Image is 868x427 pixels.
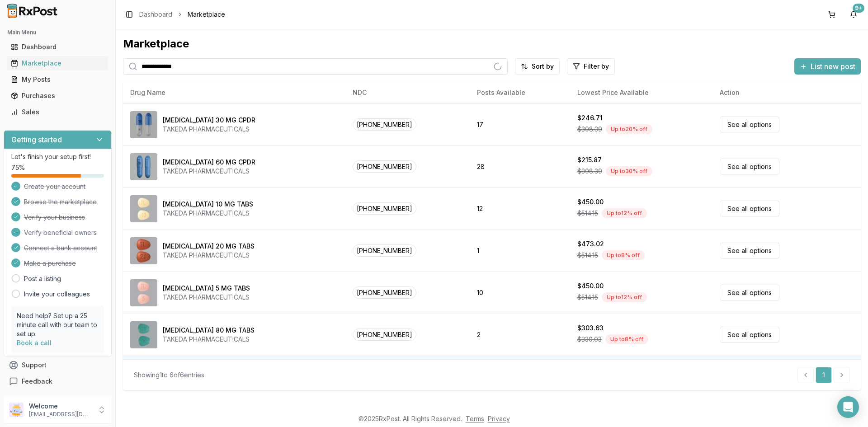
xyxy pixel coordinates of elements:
[720,117,779,132] a: See all options
[130,111,157,138] img: Dexilant 30 MG CPDR
[29,411,92,418] p: [EMAIL_ADDRESS][DOMAIN_NAME]
[11,59,104,68] div: Marketplace
[577,293,598,302] span: $514.15
[470,103,570,145] td: 17
[7,29,108,36] h2: Main Menu
[24,228,97,237] span: Verify beneficial owners
[466,415,484,422] a: Terms
[163,326,255,335] div: [MEDICAL_DATA] 80 MG TABS
[577,197,604,206] div: $450.00
[577,324,604,333] div: $303.63
[720,159,779,174] a: See all options
[163,284,250,293] div: [MEDICAL_DATA] 5 MG TABS
[24,244,97,253] span: Connect a bank account
[720,201,779,216] a: See all options
[353,160,416,173] span: [PHONE_NUMBER]
[4,72,112,87] button: My Posts
[24,213,85,222] span: Verify your business
[488,415,510,422] a: Privacy
[602,208,647,218] div: Up to 12 % off
[24,274,61,283] a: Post a listing
[602,250,645,260] div: Up to 8 % off
[720,327,779,343] a: See all options
[11,42,104,52] div: Dashboard
[29,402,92,411] p: Welcome
[9,403,24,417] img: User avatar
[7,39,108,55] a: Dashboard
[720,285,779,300] a: See all options
[130,237,157,264] img: Trintellix 20 MG TABS
[606,124,652,134] div: Up to 20 % off
[345,82,470,103] th: NDC
[577,251,598,260] span: $514.15
[17,339,52,347] a: Book a call
[11,152,104,161] p: Let's finish your setup first!
[470,272,570,314] td: 10
[794,63,861,72] a: List new post
[470,82,570,103] th: Posts Available
[163,167,255,176] div: TAKEDA PHARMACEUTICALS
[11,75,104,84] div: My Posts
[577,155,602,164] div: $215.87
[163,293,250,302] div: TAKEDA PHARMACEUTICALS
[11,134,62,145] h3: Getting started
[163,116,255,125] div: [MEDICAL_DATA] 30 MG CPDR
[470,230,570,272] td: 1
[17,311,99,338] p: Need help? Set up a 25 minute call with our team to set up.
[577,239,604,249] div: $473.02
[353,118,416,131] span: [PHONE_NUMBER]
[602,292,647,302] div: Up to 12 % off
[11,163,25,172] span: 75 %
[515,58,560,75] button: Sort by
[139,10,225,19] nav: breadcrumb
[11,91,104,100] div: Purchases
[577,125,602,134] span: $308.39
[24,259,76,268] span: Make a purchase
[577,282,604,291] div: $450.00
[4,105,112,119] button: Sales
[353,244,416,257] span: [PHONE_NUMBER]
[4,40,112,54] button: Dashboard
[123,82,345,103] th: Drug Name
[4,373,112,389] button: Feedback
[24,182,85,191] span: Create your account
[7,88,108,104] a: Purchases
[11,108,104,117] div: Sales
[4,89,112,103] button: Purchases
[353,286,416,299] span: [PHONE_NUMBER]
[837,396,859,418] div: Open Intercom Messenger
[123,37,861,51] div: Marketplace
[7,104,108,120] a: Sales
[720,243,779,258] a: See all options
[7,55,108,71] a: Marketplace
[353,328,416,341] span: [PHONE_NUMBER]
[4,357,112,373] button: Support
[4,56,112,70] button: Marketplace
[163,209,253,218] div: TAKEDA PHARMACEUTICALS
[24,290,90,299] a: Invite your colleagues
[24,197,97,206] span: Browse the marketplace
[794,58,861,75] button: List new post
[470,314,570,356] td: 2
[577,167,602,176] span: $308.39
[470,145,570,188] td: 28
[797,367,850,383] nav: pagination
[577,209,598,218] span: $514.15
[163,200,253,209] div: [MEDICAL_DATA] 10 MG TABS
[811,61,855,72] span: List new post
[139,10,172,19] a: Dashboard
[4,4,61,18] img: RxPost Logo
[130,279,157,306] img: Trintellix 5 MG TABS
[570,82,712,103] th: Lowest Price Available
[130,195,157,222] img: Trintellix 10 MG TABS
[163,125,255,134] div: TAKEDA PHARMACEUTICALS
[163,251,255,260] div: TAKEDA PHARMACEUTICALS
[130,153,157,180] img: Dexilant 60 MG CPDR
[567,58,615,75] button: Filter by
[163,242,255,251] div: [MEDICAL_DATA] 20 MG TABS
[188,10,225,19] span: Marketplace
[846,7,861,22] button: 9+
[816,367,832,383] a: 1
[22,377,52,386] span: Feedback
[163,335,255,344] div: TAKEDA PHARMACEUTICALS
